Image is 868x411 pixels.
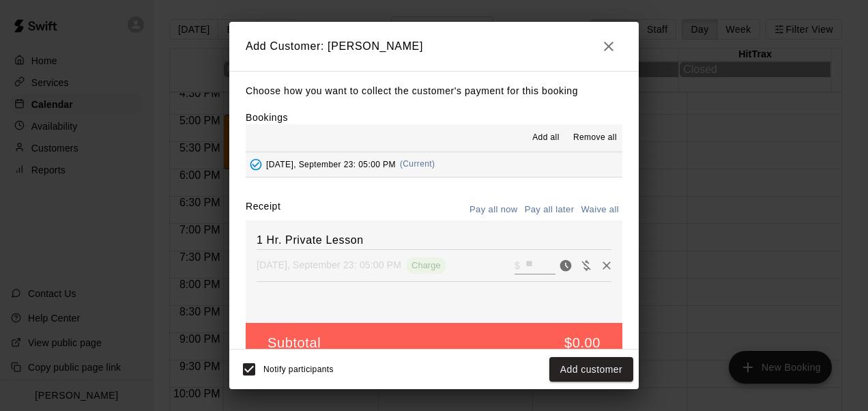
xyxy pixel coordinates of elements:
[515,259,520,272] p: $
[521,199,578,221] button: Pay all later
[246,154,266,175] button: Added - Collect Payment
[576,259,596,270] span: Waive payment
[257,258,401,272] p: [DATE], September 23: 05:00 PM
[577,199,622,221] button: Waive all
[266,159,396,169] span: [DATE], September 23: 05:00 PM
[549,357,633,382] button: Add customer
[466,199,521,221] button: Pay all now
[524,127,568,149] button: Add all
[246,83,622,100] p: Choose how you want to collect the customer's payment for this booking
[257,231,611,249] h6: 1 Hr. Private Lesson
[532,131,560,145] span: Add all
[267,334,321,352] h5: Subtotal
[246,112,288,123] label: Bookings
[564,334,601,352] h5: $0.00
[555,259,576,270] span: Pay now
[573,131,617,145] span: Remove all
[263,365,334,374] span: Notify participants
[596,255,617,276] button: Remove
[246,199,280,221] label: Receipt
[400,159,435,169] span: (Current)
[568,127,622,149] button: Remove all
[229,22,639,71] h2: Add Customer: [PERSON_NAME]
[246,152,622,178] button: Added - Collect Payment[DATE], September 23: 05:00 PM(Current)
